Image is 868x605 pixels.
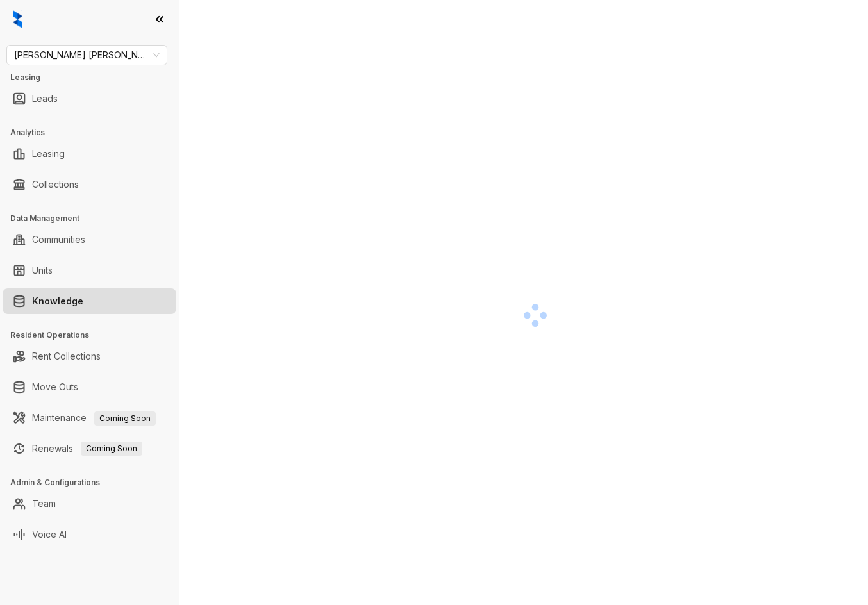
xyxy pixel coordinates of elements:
a: Team [32,491,56,517]
h3: Leasing [10,72,179,83]
li: Leads [3,86,176,112]
a: Move Outs [32,374,78,400]
a: Communities [32,227,85,253]
li: Rent Collections [3,344,176,369]
a: Knowledge [32,288,83,314]
h3: Data Management [10,213,179,224]
li: Move Outs [3,374,176,400]
li: Units [3,258,176,283]
a: Leasing [32,141,65,167]
span: Gates Hudson [14,46,160,65]
li: Voice AI [3,522,176,547]
li: Knowledge [3,288,176,314]
h3: Resident Operations [10,329,179,341]
li: Renewals [3,436,176,461]
li: Collections [3,172,176,197]
h3: Admin & Configurations [10,477,179,488]
a: Leads [32,86,58,112]
a: Collections [32,172,79,197]
li: Communities [3,227,176,253]
a: Units [32,258,53,283]
li: Team [3,491,176,517]
img: logo [13,10,22,28]
h3: Analytics [10,127,179,138]
span: Coming Soon [94,411,156,426]
a: Rent Collections [32,344,101,369]
li: Maintenance [3,405,176,431]
li: Leasing [3,141,176,167]
a: Voice AI [32,522,67,547]
span: Coming Soon [81,442,142,456]
a: RenewalsComing Soon [32,436,142,461]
